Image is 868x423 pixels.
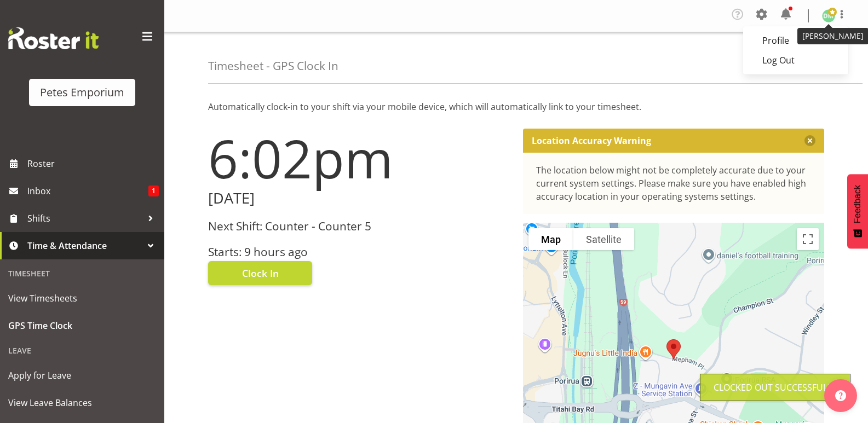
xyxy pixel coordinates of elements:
div: The location below might not be completely accurate due to your current system settings. Please m... [536,164,812,203]
img: help-xxl-2.png [835,390,846,401]
button: Clock In [208,261,312,285]
h4: Timesheet - GPS Clock In [208,60,338,72]
a: Profile [743,31,848,50]
span: Inbox [27,183,148,199]
span: Apply for Leave [8,367,156,384]
img: david-mcauley697.jpg [822,9,835,22]
h2: [DATE] [208,190,510,207]
div: Leave [3,339,162,362]
span: GPS Time Clock [8,317,156,334]
span: View Leave Balances [8,395,156,411]
img: Rosterit website logo [8,27,99,49]
div: Timesheet [3,262,162,285]
span: View Timesheets [8,290,156,306]
a: Log Out [743,50,848,70]
button: Toggle fullscreen view [797,228,819,250]
button: Show street map [528,228,573,250]
span: Shifts [27,210,142,227]
p: Automatically clock-in to your shift via your mobile device, which will automatically link to you... [208,100,824,113]
span: Clock In [242,266,279,280]
h1: 6:02pm [208,129,510,188]
h3: Starts: 9 hours ago [208,246,510,258]
a: View Leave Balances [3,389,162,416]
h3: Next Shift: Counter - Counter 5 [208,220,510,233]
span: Feedback [853,185,863,223]
button: Show satellite imagery [573,228,634,250]
a: GPS Time Clock [3,312,162,339]
a: Apply for Leave [3,362,162,389]
button: Close message [804,135,815,146]
span: Time & Attendance [27,237,142,254]
div: Petes Emporium [40,84,124,101]
p: Location Accuracy Warning [532,135,651,146]
span: 1 [148,186,159,196]
span: Roster [27,155,159,172]
a: View Timesheets [3,285,162,312]
div: Clocked out Successfully [714,381,837,394]
button: Feedback - Show survey [847,174,868,248]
